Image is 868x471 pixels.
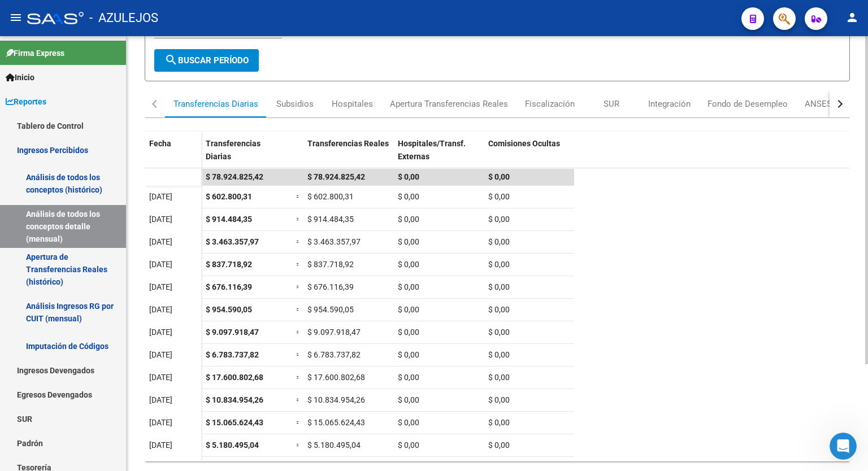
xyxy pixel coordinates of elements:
span: = [296,441,301,450]
span: $ 0,00 [398,418,419,427]
span: $ 0,00 [488,373,510,382]
span: $ 15.065.624,43 [307,418,365,427]
mat-icon: search [164,53,178,67]
span: $ 0,00 [398,237,419,246]
span: $ 0,00 [398,260,419,269]
span: Buscar Período [164,55,249,66]
span: Comisiones Ocultas [488,139,560,148]
span: $ 17.600.802,68 [206,373,263,382]
div: Apertura Transferencias Reales [390,98,508,110]
span: $ 0,00 [488,172,510,181]
div: SUR [604,98,619,110]
span: $ 0,00 [488,215,510,224]
datatable-header-cell: Transferencias Reales [303,132,393,179]
span: $ 0,00 [398,172,419,181]
span: = [296,373,301,382]
span: $ 0,00 [488,282,510,291]
span: [DATE] [149,237,172,246]
span: $ 602.800,31 [206,192,252,201]
span: $ 0,00 [488,350,510,359]
span: [DATE] [149,350,172,359]
datatable-header-cell: Comisiones Ocultas [484,132,574,179]
span: $ 914.484,35 [206,215,252,224]
span: $ 0,00 [488,328,510,337]
span: = [296,192,301,201]
span: $ 15.065.624,43 [206,418,263,427]
span: [DATE] [149,215,172,224]
span: $ 9.097.918,47 [307,328,361,337]
span: - AZULEJOS [89,6,158,30]
span: $ 5.180.495,04 [206,441,259,450]
span: $ 0,00 [488,441,510,450]
span: [DATE] [149,282,172,291]
span: [DATE] [149,192,172,201]
span: $ 0,00 [398,395,419,404]
span: $ 0,00 [488,237,510,246]
span: [DATE] [149,373,172,382]
span: $ 0,00 [398,373,419,382]
span: $ 837.718,92 [206,260,252,269]
span: = [296,215,301,224]
datatable-header-cell: Hospitales/Transf. Externas [393,132,484,179]
span: $ 676.116,39 [206,282,252,291]
span: $ 10.834.954,26 [307,395,365,404]
span: $ 6.783.737,82 [307,350,361,359]
span: = [296,282,301,291]
span: $ 954.590,05 [307,305,354,314]
span: $ 6.783.737,82 [206,350,259,359]
span: $ 602.800,31 [307,192,354,201]
span: = [296,328,301,337]
div: Subsidios [276,98,314,110]
span: $ 0,00 [398,215,419,224]
span: Transferencias Diarias [206,139,261,161]
span: = [296,237,301,246]
span: = [296,305,301,314]
datatable-header-cell: Transferencias Diarias [201,132,292,179]
span: [DATE] [149,305,172,314]
div: Fondo de Desempleo [708,98,788,110]
div: Transferencias Diarias [173,98,258,110]
span: $ 0,00 [398,305,419,314]
span: $ 0,00 [488,192,510,201]
span: [DATE] [149,328,172,337]
div: Fiscalización [525,98,575,110]
span: $ 0,00 [488,260,510,269]
span: [DATE] [149,441,172,450]
span: = [296,418,301,427]
span: $ 9.097.918,47 [206,328,259,337]
span: Hospitales/Transf. Externas [398,139,466,161]
span: Firma Express [6,47,64,59]
span: $ 0,00 [488,395,510,404]
span: $ 78.924.825,42 [307,172,365,181]
button: Buscar Período [154,49,259,72]
span: $ 837.718,92 [307,260,354,269]
span: $ 0,00 [398,350,419,359]
span: = [296,350,301,359]
span: $ 0,00 [398,441,419,450]
span: = [296,395,301,404]
span: [DATE] [149,260,172,269]
span: $ 0,00 [488,305,510,314]
span: $ 0,00 [398,282,419,291]
span: Transferencias Reales [307,139,389,148]
span: $ 0,00 [488,418,510,427]
span: Inicio [6,71,34,84]
span: $ 0,00 [398,328,419,337]
span: $ 3.463.357,97 [307,237,361,246]
div: Hospitales [332,98,373,110]
mat-icon: person [845,11,859,24]
span: $ 5.180.495,04 [307,441,361,450]
datatable-header-cell: Fecha [145,132,201,179]
span: $ 676.116,39 [307,282,354,291]
span: $ 3.463.357,97 [206,237,259,246]
span: $ 10.834.954,26 [206,395,263,404]
div: Integración [648,98,691,110]
span: = [296,260,301,269]
span: $ 0,00 [398,192,419,201]
iframe: Intercom live chat [830,433,857,460]
mat-icon: menu [9,11,23,24]
span: [DATE] [149,395,172,404]
span: $ 914.484,35 [307,215,354,224]
span: $ 17.600.802,68 [307,373,365,382]
span: $ 954.590,05 [206,305,252,314]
